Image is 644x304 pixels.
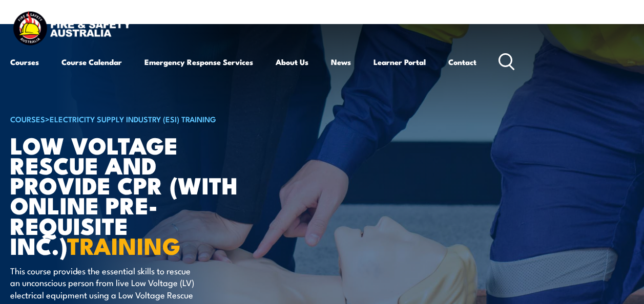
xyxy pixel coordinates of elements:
[373,50,426,74] a: Learner Portal
[10,50,39,74] a: Courses
[10,113,263,125] h6: >
[144,50,253,74] a: Emergency Response Services
[67,227,181,263] strong: TRAINING
[448,50,476,74] a: Contact
[10,135,263,255] h1: Low Voltage Rescue and Provide CPR (with online Pre-requisite inc.)
[10,113,45,124] a: COURSES
[331,50,351,74] a: News
[50,113,216,124] a: Electricity Supply Industry (ESI) Training
[276,50,308,74] a: About Us
[61,50,122,74] a: Course Calendar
